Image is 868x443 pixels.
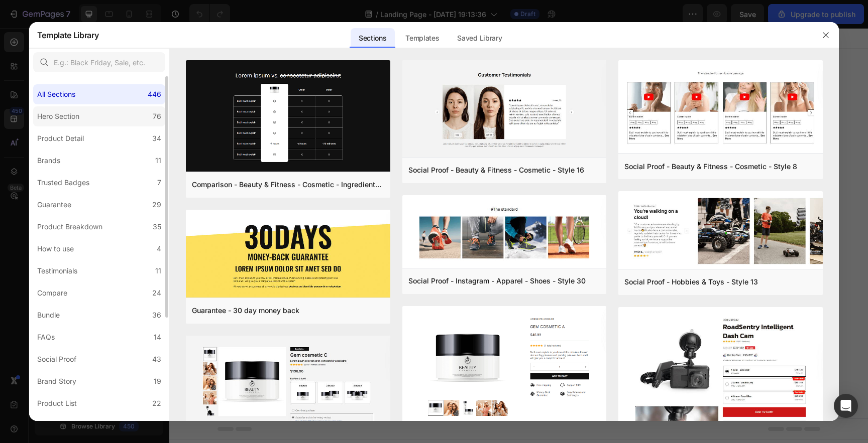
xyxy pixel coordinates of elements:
div: 446 [148,88,161,100]
div: Start with Sections from sidebar [289,210,410,222]
div: Open Intercom Messenger [834,394,858,418]
button: Add sections [277,230,346,250]
div: Trusted Badges [37,177,89,189]
div: 24 [152,287,161,299]
div: Compare [37,287,67,299]
img: sp8.png [618,60,823,155]
div: Social Proof - Hobbies & Toys - Style 13 [624,276,758,288]
div: 19 [154,419,161,431]
div: Templates [397,28,447,48]
div: Bundle [37,309,60,321]
img: sp13.png [618,191,823,270]
div: Saved Library [449,28,510,48]
div: Hero Section [37,110,79,122]
div: Guarantee [37,199,71,211]
img: sp16.png [402,60,607,159]
div: Testimonials [37,265,77,277]
div: 11 [155,155,161,167]
div: Brands [37,155,60,167]
div: Product Breakdown [37,221,102,233]
div: 22 [152,397,161,409]
img: g30.png [186,210,390,300]
div: How to use [37,243,74,255]
div: Comparison - Beauty & Fitness - Cosmetic - Ingredients - Style 19 [192,179,384,191]
div: 29 [152,199,161,211]
div: Social Proof - Beauty & Fitness - Cosmetic - Style 8 [624,161,797,173]
div: 11 [155,265,161,277]
div: 76 [153,110,161,122]
input: E.g.: Black Friday, Sale, etc. [33,52,165,72]
div: 43 [152,353,161,365]
div: 36 [152,309,161,321]
h2: Template Library [37,22,99,48]
div: 19 [154,375,161,387]
div: Sections [351,28,394,48]
div: Product Detail [37,132,84,144]
img: c19.png [186,60,390,174]
div: Guarantee - 30 day money back [192,305,299,317]
div: 7 [157,177,161,189]
button: Add elements [352,230,422,250]
div: FAQs [37,331,55,343]
div: 34 [152,132,161,144]
div: Collection [37,419,69,431]
div: Social Proof [37,353,76,365]
div: All Sections [37,88,75,100]
div: Brand Story [37,375,76,387]
div: Social Proof - Beauty & Fitness - Cosmetic - Style 16 [408,164,584,176]
img: sp30.png [402,195,607,270]
div: Social Proof - Instagram - Apparel - Shoes - Style 30 [408,275,586,287]
div: 4 [157,243,161,255]
div: 14 [154,331,161,343]
div: Product List [37,397,77,409]
div: 35 [153,221,161,233]
div: Start with Generating from URL or image [282,286,417,294]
